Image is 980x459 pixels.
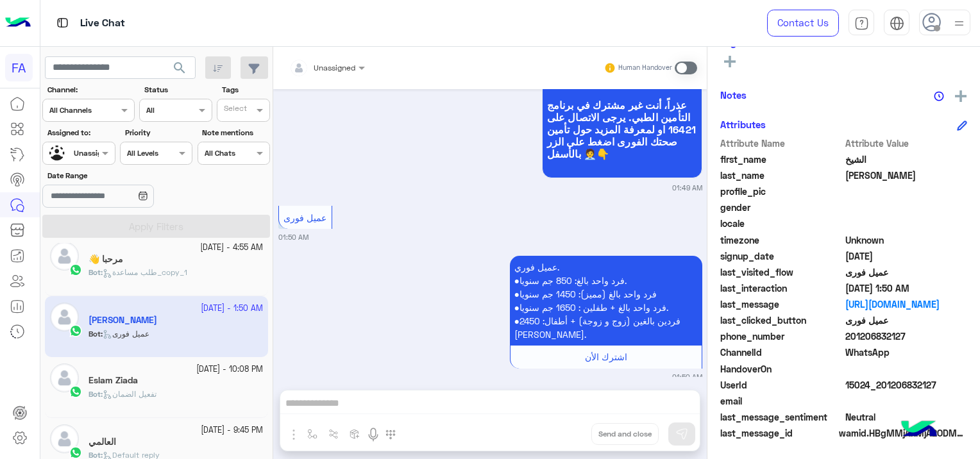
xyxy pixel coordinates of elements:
[845,201,968,214] span: null
[720,410,843,424] span: last_message_sentiment
[314,63,355,72] span: Unassigned
[845,410,968,424] span: 0
[125,127,191,138] label: Priority
[845,281,968,295] span: 2025-09-28T22:50:23.409Z
[69,263,82,276] img: WhatsApp
[845,217,968,230] span: null
[585,351,627,362] span: اشترك الأن
[591,423,659,445] button: Send and close
[5,10,31,37] img: Logo
[164,56,196,84] button: search
[720,346,843,359] span: ChannelId
[720,201,843,214] span: gender
[47,84,133,96] label: Channel:
[720,119,766,130] h6: Attributes
[845,265,968,279] span: عميل فورى
[672,372,702,382] small: 01:50 AM
[720,378,843,392] span: UserId
[103,389,156,399] span: تفعيل الضمان
[854,16,869,31] img: tab
[845,233,968,247] span: Unknown
[845,378,968,392] span: 15024_201206832127
[89,267,101,277] span: Bot
[720,297,843,311] span: last_message
[283,212,326,223] span: عميل فورى
[845,330,968,343] span: 201206832127
[510,256,702,346] p: 29/9/2025, 1:50 AM
[278,232,308,242] small: 01:50 AM
[845,346,968,359] span: 2
[89,389,103,399] b: :
[69,446,82,459] img: WhatsApp
[839,426,967,440] span: wamid.HBgMMjAxMjA2ODMyMTI3FQIAEhggQUMyN0EwQUE2RUJFQkI2RjBDNkZEMjQwQjA5NjFBRDYA
[5,54,33,81] div: FA
[89,267,103,277] b: :
[202,127,268,138] label: Note mentions
[144,84,210,96] label: Status
[720,137,843,150] span: Attribute Name
[222,103,247,117] div: Select
[720,217,843,230] span: locale
[720,313,843,327] span: last_clicked_button
[103,267,187,277] span: طلب مساعدة_copy_1
[50,363,79,392] img: defaultAdmin.png
[897,408,942,453] img: hulul-logo.png
[890,16,904,31] img: tab
[89,437,116,447] h5: العالمي
[196,363,263,376] small: [DATE] - 10:08 PM
[720,89,747,101] h6: Notes
[720,233,843,247] span: timezone
[934,91,944,101] img: notes
[672,183,702,193] small: 01:49 AM
[845,169,968,182] span: محمد النجار
[547,99,697,160] span: عذراً، أنت غير مشترك في برنامج التأمين الطبي. يرجى الاتصال على 16421 او لمعرفة المزيد حول تأمين ص...
[845,153,968,166] span: الشيخ
[172,60,187,76] span: search
[47,127,114,138] label: Assigned to:
[720,426,836,440] span: last_message_id
[720,265,843,279] span: last_visited_flow
[222,84,269,96] label: Tags
[720,281,843,295] span: last_interaction
[89,254,123,265] h5: مرحبا 👋
[720,394,843,408] span: email
[720,185,843,198] span: profile_pic
[89,389,101,399] span: Bot
[845,137,968,150] span: Attribute Value
[720,362,843,376] span: HandoverOn
[69,385,82,398] img: WhatsApp
[951,15,967,31] img: profile
[845,394,968,408] span: null
[50,424,79,453] img: defaultAdmin.png
[42,215,270,238] button: Apply Filters
[720,249,843,263] span: signup_date
[618,63,672,73] small: Human Handover
[720,153,843,166] span: first_name
[55,15,71,31] img: tab
[845,297,968,311] a: [URL][DOMAIN_NAME]
[767,10,839,37] a: Contact Us
[720,330,843,343] span: phone_number
[200,242,263,254] small: [DATE] - 4:55 AM
[955,90,967,102] img: add
[47,170,191,181] label: Date Range
[845,313,968,327] span: عميل فورى
[720,169,843,182] span: last_name
[80,15,125,32] p: Live Chat
[50,242,79,271] img: defaultAdmin.png
[845,249,968,263] span: 2025-09-28T22:43:56.307Z
[845,362,968,376] span: null
[89,375,138,386] h5: Eslam Ziada
[201,424,263,437] small: [DATE] - 9:45 PM
[849,10,874,37] a: tab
